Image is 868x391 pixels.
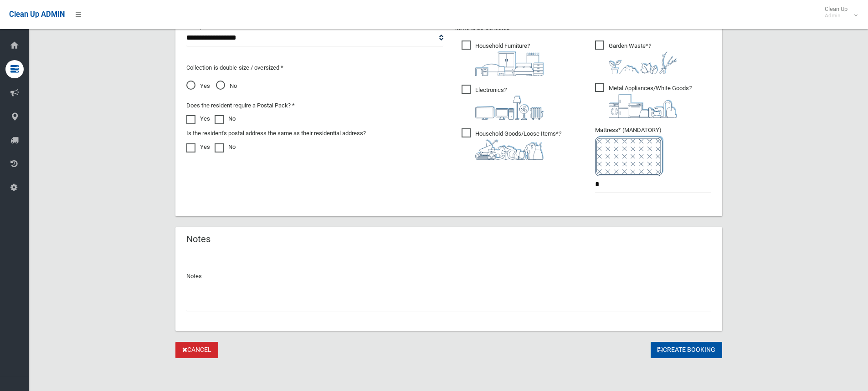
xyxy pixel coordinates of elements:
i: ? [475,86,544,120]
span: Electronics [462,85,544,120]
img: 36c1b0289cb1767239cdd3de9e694f19.png [609,94,677,118]
button: Create Booking [651,342,722,359]
label: Is the resident's postal address the same as their residential address? [186,128,366,139]
i: ? [475,42,544,76]
a: Cancel [175,342,218,359]
span: No [216,81,237,91]
span: Household Furniture [462,41,544,76]
small: Admin [825,12,847,19]
span: Yes [186,81,210,91]
i: ? [609,85,692,118]
label: No [215,113,236,124]
span: Clean Up [820,5,857,19]
label: Yes [186,142,210,152]
img: 394712a680b73dbc3d2a6a3a7ffe5a07.png [475,96,544,120]
span: Household Goods/Loose Items* [462,128,561,160]
span: Garden Waste* [595,41,677,74]
span: Mattress* (MANDATORY) [595,127,711,176]
p: Notes [186,271,711,282]
label: Yes [186,113,210,124]
p: Collection is double size / oversized * [186,62,443,73]
span: Clean Up ADMIN [9,10,65,19]
i: ? [609,42,677,74]
label: Does the resident require a Postal Pack? * [186,100,295,111]
img: b13cc3517677393f34c0a387616ef184.png [475,139,544,160]
header: Notes [175,230,221,248]
i: ? [475,130,561,160]
img: 4fd8a5c772b2c999c83690221e5242e0.png [609,51,677,74]
img: aa9efdbe659d29b613fca23ba79d85cb.png [475,51,544,76]
img: e7408bece873d2c1783593a074e5cb2f.png [595,136,663,176]
span: Metal Appliances/White Goods [595,83,692,118]
label: No [215,142,236,152]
